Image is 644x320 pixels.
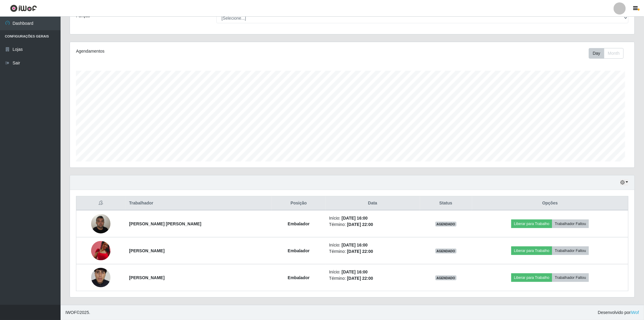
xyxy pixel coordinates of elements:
span: AGENDADO [435,222,457,227]
th: Data [325,196,420,211]
strong: [PERSON_NAME] [129,248,164,253]
img: CoreUI Logo [10,5,37,12]
img: 1752572320216.jpeg [91,241,111,260]
span: AGENDADO [435,249,457,253]
strong: [PERSON_NAME] [PERSON_NAME] [129,221,201,226]
strong: Embalador [288,221,309,226]
span: AGENDADO [435,276,457,280]
time: [DATE] 16:00 [342,243,368,247]
li: Início: [329,215,416,221]
th: Status [420,196,472,211]
img: 1733491183363.jpeg [91,256,111,299]
a: iWof [631,310,639,315]
img: 1714957062897.jpeg [91,211,111,237]
span: IWOF [65,310,77,315]
div: Toolbar with button groups [589,48,629,59]
button: Trabalhador Faltou [552,273,589,282]
time: [DATE] 16:00 [342,216,368,220]
th: Trabalhador [125,196,272,211]
div: First group [589,48,624,59]
button: Month [604,48,624,59]
strong: Embalador [288,248,309,253]
time: [DATE] 22:00 [347,222,373,227]
time: [DATE] 16:00 [342,269,368,274]
time: [DATE] 22:00 [347,249,373,254]
th: Posição [272,196,325,211]
strong: [PERSON_NAME] [129,275,164,280]
li: Término: [329,275,416,282]
li: Término: [329,221,416,228]
th: Opções [472,196,629,211]
time: [DATE] 22:00 [347,276,373,281]
button: Liberar para Trabalho [511,273,552,282]
li: Início: [329,242,416,248]
button: Trabalhador Faltou [552,247,589,255]
button: Liberar para Trabalho [511,247,552,255]
span: © 2025 . [65,309,90,316]
li: Início: [329,269,416,275]
span: Desenvolvido por [598,309,639,316]
strong: Embalador [288,275,309,280]
button: Trabalhador Faltou [552,220,589,228]
button: Day [589,48,604,59]
button: Liberar para Trabalho [511,220,552,228]
li: Término: [329,248,416,255]
div: Agendamentos [76,48,301,54]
